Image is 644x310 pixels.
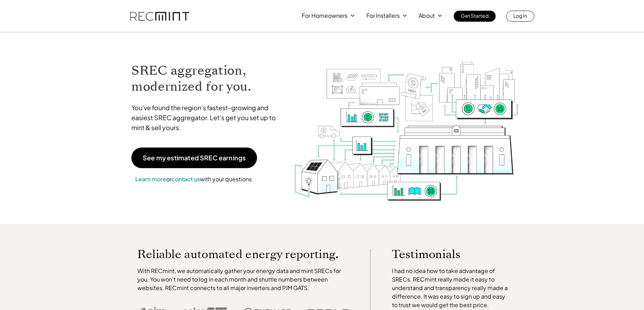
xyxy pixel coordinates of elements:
p: For Homeowners [302,11,348,21]
a: contact us [171,175,200,183]
p: About [419,11,435,21]
a: Get Started [454,11,496,22]
p: I had no idea how to take advantage of SRECs. RECmint really made it easy to understand and trans... [392,267,511,309]
p: For Installers [366,11,400,21]
p: With RECmint, we automatically gather your energy data and mint SRECs for you. You won't need to ... [137,267,349,292]
p: or with your questions [131,175,256,184]
p: You've found the region's fastest-growing and easiest SREC aggregator. Let's get you set up to mi... [131,103,283,133]
p: Log In [513,11,527,21]
p: See my estimated SREC earnings [143,155,246,161]
a: Log In [506,11,534,22]
h1: SREC aggregation, modernized for you. [131,63,283,95]
p: Reliable automated energy reporting. [137,249,349,260]
a: Learn more [135,175,166,183]
img: RECmint value cycle [293,43,520,203]
p: Get Started [461,11,489,21]
p: Testimonials [392,249,498,260]
a: See my estimated SREC earnings [131,148,257,168]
